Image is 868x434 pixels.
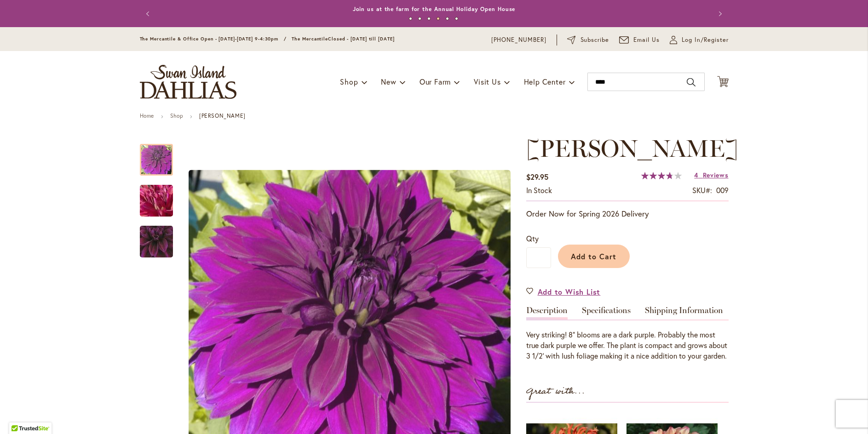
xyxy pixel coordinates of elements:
span: Shop [340,77,358,86]
span: Add to Wish List [538,286,601,297]
div: Detailed Product Info [526,306,729,361]
button: Search [687,75,695,90]
a: Specifications [582,306,631,320]
iframe: Launch Accessibility Center [7,401,33,427]
span: Help Center [524,77,566,86]
div: 75% [641,172,682,179]
a: Subscribe [567,35,609,45]
a: store logo [140,65,236,99]
div: Thomas Edison [140,135,182,176]
a: Join us at the farm for the Annual Holiday Open House [353,6,516,12]
button: 6 of 6 [455,17,458,20]
a: Log In/Register [670,35,729,45]
button: 5 of 6 [446,17,449,20]
div: Thomas Edison [140,217,173,257]
strong: Great with... [526,384,585,399]
button: 1 of 6 [409,17,412,20]
span: Closed - [DATE] till [DATE] [328,36,394,42]
span: Subscribe [581,35,609,45]
span: New [381,77,396,86]
a: Description [526,306,568,320]
button: Next [710,5,729,23]
span: Log In/Register [682,35,729,45]
span: Visit Us [474,77,500,86]
a: [PHONE_NUMBER] [491,35,547,45]
a: Home [140,112,154,119]
p: Order Now for Spring 2026 Delivery [526,208,729,219]
a: Add to Wish List [526,286,601,297]
strong: [PERSON_NAME] [199,112,246,119]
span: Email Us [633,35,660,45]
button: Add to Cart [558,245,630,268]
div: Very striking! 8" blooms are a dark purple. Probably the most true dark purple we offer. The plan... [526,330,729,361]
strong: SKU [692,185,712,195]
span: The Mercantile & Office Open - [DATE]-[DATE] 9-4:30pm / The Mercantile [140,36,328,42]
span: 4 [694,171,698,179]
span: $29.95 [526,172,548,182]
button: 2 of 6 [418,17,421,20]
button: 4 of 6 [437,17,440,20]
div: Thomas Edison [140,176,182,217]
button: Previous [140,5,158,23]
div: 009 [716,185,729,196]
span: [PERSON_NAME] [526,134,738,163]
a: Shipping Information [645,306,723,320]
span: In stock [526,185,552,195]
div: Availability [526,185,552,196]
button: 3 of 6 [427,17,431,20]
a: Email Us [619,35,660,45]
span: Our Farm [420,77,451,86]
a: 4 Reviews [694,171,728,179]
span: Qty [526,234,539,243]
img: Thomas Edison [124,210,189,274]
span: Reviews [703,171,729,179]
img: Thomas Edison [123,176,190,226]
a: Shop [170,112,183,119]
span: Add to Cart [571,251,616,261]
